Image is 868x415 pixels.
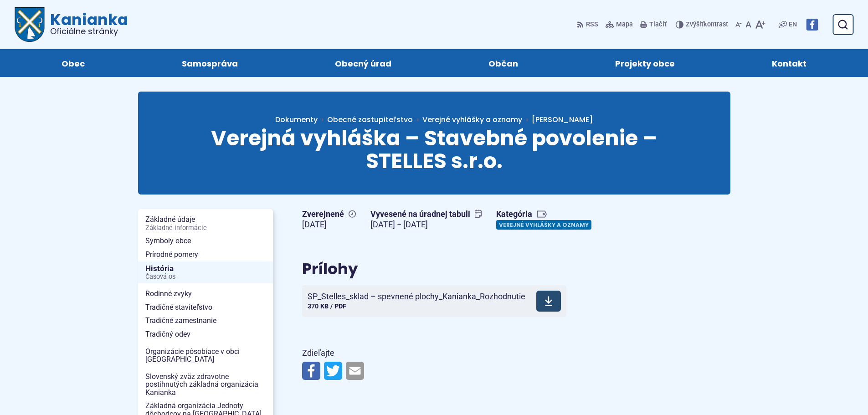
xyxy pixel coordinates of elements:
[346,362,364,380] img: Zdieľať e-mailom
[138,370,273,400] a: Slovenský zväz zdravotne postihnutých základná organizácia Kanianka
[138,345,273,366] a: Organizácie pôsobiace v obci [GEOGRAPHIC_DATA]
[422,114,522,125] a: Verejné vyhlášky a oznamy
[138,287,273,301] a: Rodinné zvyky
[734,15,744,34] button: Zmenšiť veľkosť písma
[22,49,124,77] a: Obec
[615,49,675,77] span: Projekty obce
[145,345,266,366] span: Organizácie pôsobiace v obci [GEOGRAPHIC_DATA]
[145,273,266,281] span: Časová os
[676,15,730,34] button: Zvýšiťkontrast
[335,49,391,77] span: Obecný úrad
[138,248,273,261] a: Prírodné pomery
[138,234,273,248] a: Symboly obce
[522,114,593,125] a: [PERSON_NAME]
[733,49,846,77] a: Kontakt
[145,248,266,261] span: Prírodné pomery
[275,114,318,125] span: Dokumenty
[62,49,85,77] span: Obec
[138,301,273,314] a: Tradičné staviteľstvo
[145,213,266,234] span: Základné údaje
[302,209,356,220] span: Zverejnené
[532,114,593,125] span: [PERSON_NAME]
[50,27,128,36] span: Oficiálne stránky
[145,225,266,232] span: Základné informácie
[327,114,422,125] a: Obecné zastupiteľstvo
[789,19,797,30] span: EN
[604,15,635,34] a: Mapa
[302,261,626,277] h2: Prílohy
[649,21,667,29] span: Tlačiť
[686,20,704,28] span: Zvýšiť
[302,220,356,230] figcaption: [DATE]
[45,12,128,36] span: Kanianka
[496,209,595,220] span: Kategória
[308,302,346,310] span: 370 KB / PDF
[753,15,767,34] button: Zväčšiť veľkosť písma
[138,314,273,328] a: Tradičné zamestnanie
[576,49,714,77] a: Projekty obce
[324,362,342,380] img: Zdieľať na Twitteri
[370,220,482,230] figcaption: [DATE] − [DATE]
[138,261,273,284] a: HistóriaČasová os
[787,19,799,30] a: EN
[806,19,818,31] img: Prejsť na Facebook stránku
[145,370,266,400] span: Slovenský zväz zdravotne postihnutých základná organizácia Kanianka
[211,123,657,176] span: Verejná vyhláška – Stavebné povolenie – STELLES s.r.o.
[302,285,566,317] a: SP_Stelles_sklad – spevnené plochy_Kanianka_Rozhodnutie 370 KB / PDF
[302,346,626,360] p: Zdieľajte
[686,21,728,29] span: kontrast
[142,49,277,77] a: Samospráva
[744,15,753,34] button: Nastaviť pôvodnú veľkosť písma
[145,301,266,314] span: Tradičné staviteľstvo
[586,19,598,30] span: RSS
[616,19,633,30] span: Mapa
[145,314,266,328] span: Tradičné zamestnanie
[138,328,273,341] a: Tradičný odev
[370,209,482,220] span: Vyvesené na úradnej tabuli
[182,49,238,77] span: Samospráva
[302,362,320,380] img: Zdieľať na Facebooku
[327,114,413,125] span: Obecné zastupiteľstvo
[295,49,431,77] a: Obecný úrad
[145,234,266,248] span: Symboly obce
[275,114,327,125] a: Dokumenty
[449,49,558,77] a: Občan
[145,287,266,301] span: Rodinné zvyky
[577,15,600,34] a: RSS
[496,220,591,230] a: Verejné vyhlášky a oznamy
[772,49,806,77] span: Kontakt
[15,7,45,42] img: Prejsť na domovskú stránku
[145,328,266,341] span: Tradičný odev
[138,213,273,234] a: Základné údajeZákladné informácie
[145,261,266,284] span: História
[488,49,518,77] span: Občan
[638,15,668,34] button: Tlačiť
[308,292,525,301] span: SP_Stelles_sklad – spevnené plochy_Kanianka_Rozhodnutie
[15,7,128,42] a: Logo Kanianka, prejsť na domovskú stránku.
